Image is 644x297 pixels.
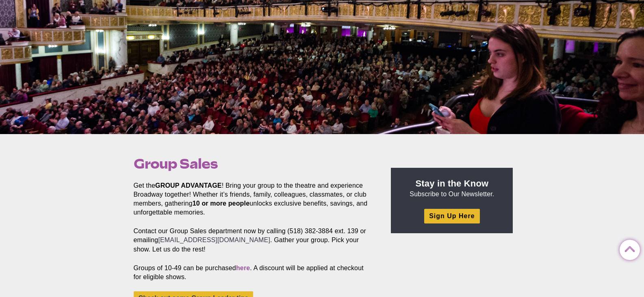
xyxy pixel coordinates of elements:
p: Contact our Group Sales department now by calling (518) 382-3884 ext. 139 or emailing . Gather yo... [134,227,373,254]
p: Groups of 10-49 can be purchased . A discount will be applied at checkout for eligible shows. [134,264,373,282]
a: here [236,264,250,271]
h1: Group Sales [134,156,373,171]
p: Subscribe to Our Newsletter. [401,178,503,199]
strong: GROUP ADVANTAGE [155,182,222,189]
a: Back to Top [620,240,636,256]
a: [EMAIL_ADDRESS][DOMAIN_NAME] [158,236,270,243]
strong: Stay in the Know [416,178,489,189]
strong: 10 or more people [193,200,250,207]
a: Sign Up Here [424,209,479,223]
p: Get the ! Bring your group to the theatre and experience Broadway together! Whether it’s friends,... [134,181,373,217]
